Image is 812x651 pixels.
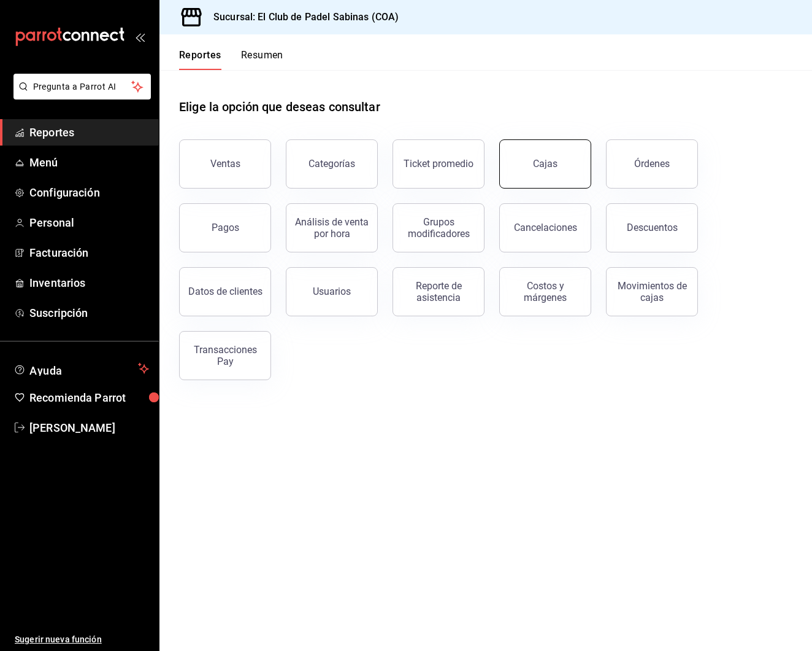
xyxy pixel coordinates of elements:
span: Inventarios [29,275,149,291]
button: Reporte de asistencia [393,267,485,316]
button: Transacciones Pay [179,331,271,380]
div: Descuentos [627,222,678,233]
button: Grupos modificadores [393,203,485,252]
button: Descuentos [606,203,698,252]
a: Cajas [499,139,591,189]
div: Transacciones Pay [187,344,263,367]
div: Análisis de venta por hora [294,216,370,240]
div: Órdenes [634,158,670,170]
span: Menú [29,154,149,171]
button: Órdenes [606,139,698,189]
h3: Sucursal: El Club de Padel Sabinas (COA) [204,10,399,25]
div: Pagos [212,222,239,233]
button: Resumen [241,49,283,70]
div: Grupos modificadores [400,216,477,240]
span: Recomienda Parrot [29,389,149,406]
span: Configuración [29,184,149,201]
span: Suscripción [29,305,149,321]
span: Pregunta a Parrot AI [33,80,132,93]
div: Datos de clientes [188,286,262,297]
div: Cajas [533,157,558,171]
button: Ticket promedio [393,139,485,189]
button: Análisis de venta por hora [286,203,378,252]
div: navigation tabs [179,49,283,70]
span: Facturación [29,244,149,261]
span: Personal [29,214,149,231]
div: Cancelaciones [514,222,577,233]
button: open_drawer_menu [135,32,145,42]
div: Costos y márgenes [507,280,583,303]
a: Pregunta a Parrot AI [9,89,151,102]
button: Usuarios [286,267,378,316]
button: Movimientos de cajas [606,267,698,316]
div: Ticket promedio [404,158,473,170]
button: Reportes [179,49,221,70]
div: Ventas [210,158,240,170]
h1: Elige la opción que deseas consultar [179,98,380,116]
span: [PERSON_NAME] [29,419,149,436]
button: Datos de clientes [179,267,271,316]
span: Sugerir nueva función [15,633,149,646]
div: Categorías [308,158,355,170]
button: Pagos [179,203,271,252]
div: Usuarios [313,286,351,297]
span: Reportes [29,124,149,141]
span: Ayuda [29,361,133,376]
button: Ventas [179,139,271,189]
div: Movimientos de cajas [614,280,690,303]
div: Reporte de asistencia [400,280,477,303]
button: Cancelaciones [499,203,591,252]
button: Costos y márgenes [499,267,591,316]
button: Pregunta a Parrot AI [13,74,151,99]
button: Categorías [286,139,378,189]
